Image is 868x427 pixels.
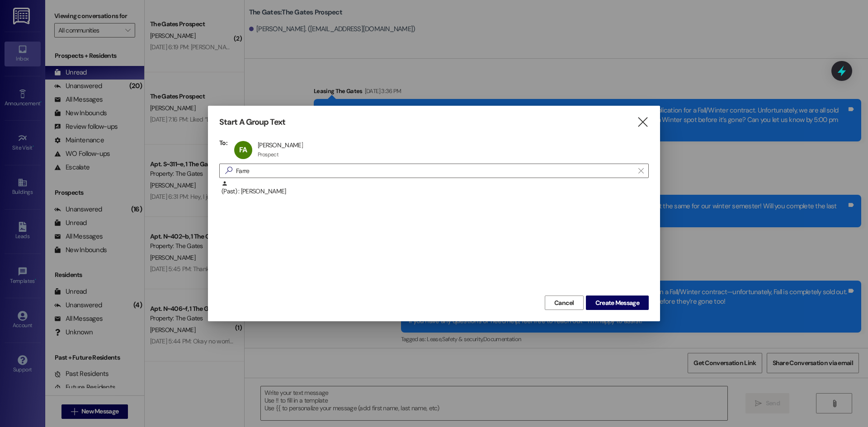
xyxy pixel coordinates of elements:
[638,167,643,174] i: 
[236,164,634,177] input: Search for any contact or apartment
[637,117,649,127] i: 
[239,145,247,155] span: FA
[595,298,639,308] span: Create Message
[258,151,278,158] div: Prospect
[222,180,649,196] div: (Past) : [PERSON_NAME]
[258,141,303,149] div: [PERSON_NAME]
[586,296,649,310] button: Create Message
[554,298,574,308] span: Cancel
[219,139,227,147] h3: To:
[222,166,236,175] i: 
[545,296,584,310] button: Cancel
[634,164,648,178] button: Clear text
[219,180,649,203] div: (Past) : [PERSON_NAME]
[219,117,285,127] h3: Start A Group Text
